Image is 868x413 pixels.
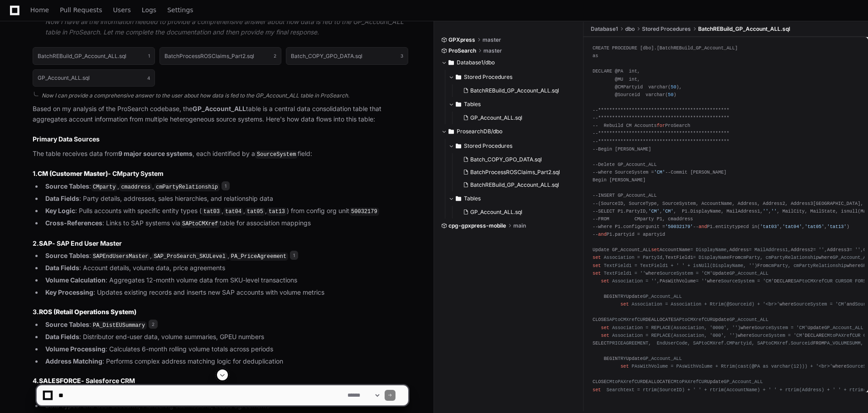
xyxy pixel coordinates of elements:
h3: 1. - CMparty System [33,169,408,178]
span: Association = PartyId, [604,255,665,260]
span: main [513,222,526,229]
span: , [824,247,827,253]
li: : Links to SAP systems via table for association mappings [43,218,408,229]
strong: Source Tables [45,321,89,328]
span: master [482,36,501,44]
button: Stored Procedures [448,139,577,153]
span: '<br>' [816,364,833,369]
button: BatchREBuild_GP_Account_ALL.sql1 [33,47,155,64]
span: 3 [400,52,403,59]
span: TRY [617,294,626,299]
span: 'tat03' [760,224,780,229]
span: 50 [668,92,673,97]
span: '50032179' [665,224,693,229]
span: '' [771,209,776,214]
strong: Data Fields [45,264,79,272]
h1: Batch_COPY_GPO_DATA.sql [291,53,362,59]
span: Settings [167,7,193,13]
span: Users [113,7,131,13]
span: ) [738,325,740,330]
span: 'CM' [763,278,774,284]
span: GP_Account_ALL [643,294,682,299]
code: cmaddress [119,183,152,191]
strong: ROS (Retail Operations System) [39,308,136,316]
span: 2 [149,320,158,329]
li: : Party details, addresses, sales hierarchies, and relationship data [43,194,408,204]
strong: GP_Account_ALL [193,105,246,112]
span: 'tat05' [805,224,824,229]
li: : [43,320,408,330]
li: : Updates existing records and inserts new SAP accounts with volume metrics [43,287,408,298]
code: SAPtoCMXref [180,220,220,228]
span: SourceSystem = [754,325,793,330]
span: Stored Procedures [642,25,691,33]
span: GP_Account_ALL [729,317,768,322]
strong: Volume Processing [45,345,106,353]
span: ) [754,263,757,268]
span: GP_Account_ALL [729,271,768,276]
span: TextField1 = TextField1 + [604,263,674,268]
button: BatchProcessROSClaims_Part2.sql [459,166,571,179]
span: '' [640,271,646,276]
span: set [593,255,601,260]
code: PA_DistEUSummary [91,321,147,330]
span: and [598,232,606,237]
code: tat04 [223,208,243,216]
span: 'CM' [794,333,805,338]
span: ) [735,333,738,338]
button: Tables [448,191,577,206]
span: Home [30,7,49,13]
svg: Directory [456,193,461,204]
code: SAP_ProSearch_SKULevel [152,253,227,261]
code: tat13 [267,208,287,216]
strong: Address Matching [45,357,102,365]
span: '<br>' [763,301,780,307]
span: = DisplayName [693,255,729,260]
span: Logs [142,7,156,13]
span: , [861,247,863,253]
p: Now I have all the information needed to provide a comprehensive answer about how data is fed to ... [45,17,408,38]
strong: 9 major source systems [118,150,193,157]
span: PAsWithVolume = PAsWithVolume + Rtrim(cast(@PA as varchar(12))) + [632,364,813,369]
h3: 2. - SAP End User Master [33,239,408,248]
span: PRICEAGREEMENT, EndUserCode, SAPtoCMXref.CMPartyid, SAPtoCMXref.Sourceid [609,340,813,346]
h1: BatchREBuild_GP_Account_ALL.sql [38,53,126,59]
button: Tables [448,97,577,112]
strong: Data Fields [45,194,79,202]
span: SAPtoCMXrefCUR [607,317,646,322]
strong: Source Tables [45,182,89,190]
span: Association = REPLACE(Association, [612,333,707,338]
span: '' [651,278,656,284]
span: for [657,123,665,128]
li: : Performs complex address matching logic for deduplication [43,356,408,367]
span: SourceSystem = [660,271,699,276]
span: SourceSystem = [794,301,833,307]
span: 'tat13' [827,224,847,229]
span: 'CM' [648,209,660,214]
span: BatchREBuild_GP_Account_ALL.sql [698,25,790,33]
span: 'tat04' [782,224,802,229]
span: GP_Account_ALL.sql [470,209,522,216]
h3: 3. [33,307,408,316]
span: '' [749,263,754,268]
span: Tables [464,101,481,108]
span: 'CM' [796,325,808,330]
span: 1 [222,181,230,190]
span: ProSearch [448,47,476,54]
code: SourceSystem [255,151,298,159]
code: tat03 [202,208,222,216]
span: '0000' [710,325,727,330]
div: Now I can provide a comprehensive answer to the user about how data is fed to the GP_Account_ALL ... [42,92,408,99]
span: SourceSystem = [721,278,760,284]
span: cmParty, cmPartyRelationship [741,255,819,260]
span: set [593,271,601,276]
span: Pull Requests [60,7,102,13]
svg: Directory [456,72,461,83]
button: ProsearchDB/dbo [441,124,577,139]
span: + isNUll(DisplayName, [688,263,746,268]
span: GP_Account_ALL [643,356,682,361]
li: : Distributor end-user data, volume summaries, GPEU numbers [43,332,408,342]
li: : Pulls accounts with specific entity types ( , , , ) from config org unit [43,206,408,217]
span: '' [855,247,860,253]
strong: Volume Calculation [45,276,106,284]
